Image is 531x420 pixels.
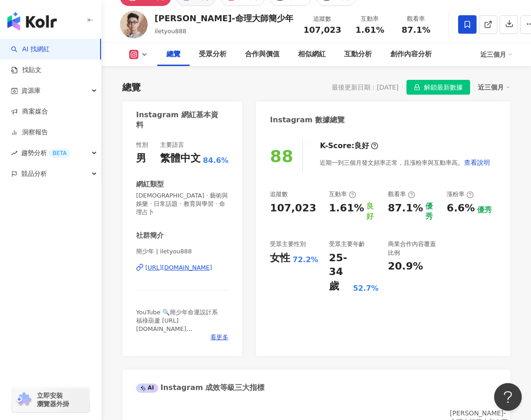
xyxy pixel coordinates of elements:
[12,387,89,412] a: chrome extension立即安裝 瀏覽器外掛
[414,84,420,90] span: lock
[7,12,57,30] img: logo
[136,151,146,166] div: 男
[477,205,492,215] div: 優秀
[21,163,47,184] span: 競品分析
[21,80,41,101] span: 資源庫
[388,259,423,274] div: 20.9%
[155,28,186,35] span: iletyou888
[402,25,430,35] span: 87.1%
[11,150,18,156] span: rise
[478,81,510,93] div: 近三個月
[329,190,356,198] div: 互動率
[320,153,490,172] div: 近期一到三個月發文頻率正常，且漲粉率與互動率高。
[304,14,341,24] div: 追蹤數
[136,180,164,189] div: 網紅類型
[270,115,345,125] div: Instagram 數據總覽
[21,143,70,163] span: 趨勢分析
[425,201,437,222] div: 優秀
[199,49,227,60] div: 受眾分析
[292,255,318,265] div: 72.2%
[136,247,228,256] span: 簡少年 | iletyou888
[320,141,378,151] div: K-Score :
[270,190,288,198] div: 追蹤數
[399,14,434,24] div: 觀看率
[304,25,341,35] span: 107,023
[11,107,48,116] a: 商案媒合
[424,80,463,95] span: 解鎖最新數據
[15,392,33,407] img: chrome extension
[464,159,490,166] span: 查看說明
[298,49,326,60] div: 相似網紅
[136,110,224,131] div: Instagram 網紅基本資料
[11,45,50,54] a: searchAI 找網紅
[356,25,384,35] span: 1.61%
[447,190,474,198] div: 漲粉率
[145,264,212,272] div: [URL][DOMAIN_NAME]
[494,383,522,411] iframe: Help Scout Beacon - Open
[447,201,475,216] div: 6.6%
[49,149,70,158] div: BETA
[122,81,141,94] div: 總覽
[136,192,228,217] span: [DEMOGRAPHIC_DATA] · 藝術與娛樂 · 日常話題 · 教育與學習 · 命理占卜
[390,49,432,60] div: 創作內容分析
[120,11,148,38] img: KOL Avatar
[270,147,293,166] div: 88
[388,240,438,257] div: 商業合作內容覆蓋比例
[136,231,164,240] div: 社群簡介
[352,14,388,24] div: 互動率
[366,201,378,222] div: 良好
[136,383,264,393] div: Instagram 成效等級三大指標
[388,190,415,198] div: 觀看率
[210,333,228,342] span: 看更多
[136,264,228,272] a: [URL][DOMAIN_NAME]
[388,201,423,222] div: 87.1%
[155,12,293,24] div: [PERSON_NAME]-命理大師簡少年
[480,47,513,62] div: 近三個月
[329,201,364,222] div: 1.61%
[344,49,372,60] div: 互動分析
[11,66,42,75] a: 找貼文
[11,128,48,137] a: 洞察報告
[329,251,351,294] div: 25-34 歲
[136,384,158,393] div: AI
[332,84,399,91] div: 最後更新日期：[DATE]
[160,141,184,149] div: 主要語言
[329,240,365,248] div: 受眾主要年齡
[136,309,228,374] span: YouTube 🔍簡少年命運設計系 福祿葫蘆 [URL][DOMAIN_NAME] 全真道信仰者，以儒[DEMOGRAPHIC_DATA]修行為己任 桃桃喜創辦人，擅長紫微斗數面相風水東方命理
[270,201,316,216] div: 107,023
[203,156,229,166] span: 84.6%
[37,391,69,408] span: 立即安裝 瀏覽器外掛
[270,251,290,265] div: 女性
[270,240,306,248] div: 受眾主要性別
[245,49,280,60] div: 合作與價值
[464,153,490,172] button: 查看說明
[136,141,148,149] div: 性別
[353,283,379,294] div: 52.7%
[406,80,470,95] button: 解鎖最新數據
[354,141,369,151] div: 良好
[167,49,180,60] div: 總覽
[160,151,201,166] div: 繁體中文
